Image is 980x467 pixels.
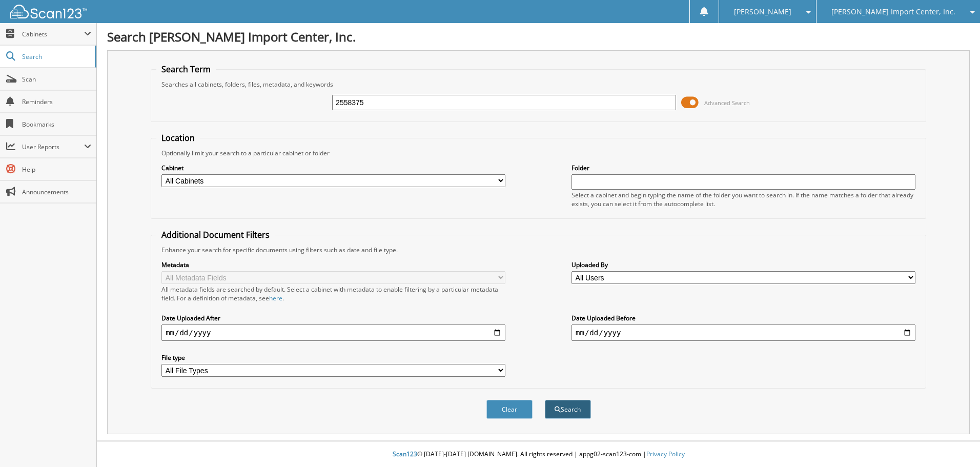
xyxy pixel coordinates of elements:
[571,324,915,341] input: end
[831,9,955,15] span: [PERSON_NAME] Import Center, Inc.
[22,30,84,38] span: Cabinets
[156,246,921,254] div: Enhance your search for specific documents using filters such as date and file type.
[22,97,91,106] span: Reminders
[156,64,216,75] legend: Search Term
[156,149,921,157] div: Optionally limit your search to a particular cabinet or folder
[646,450,685,458] a: Privacy Policy
[545,400,591,419] button: Search
[161,164,505,172] label: Cabinet
[161,324,505,341] input: start
[161,353,505,362] label: File type
[704,99,750,107] span: Advanced Search
[156,229,275,240] legend: Additional Document Filters
[269,294,282,302] a: here
[571,260,915,269] label: Uploaded By
[734,9,791,15] span: [PERSON_NAME]
[22,120,91,129] span: Bookmarks
[571,164,915,172] label: Folder
[97,442,980,467] div: © [DATE]-[DATE] [DOMAIN_NAME]. All rights reserved | appg02-scan123-com |
[22,52,90,61] span: Search
[486,400,533,419] button: Clear
[10,5,87,18] img: scan123-logo-white.svg
[22,188,91,196] span: Announcements
[22,75,91,84] span: Scan
[22,165,91,174] span: Help
[571,191,915,208] div: Select a cabinet and begin typing the name of the folder you want to search in. If the name match...
[161,314,505,322] label: Date Uploaded After
[156,80,921,89] div: Searches all cabinets, folders, files, metadata, and keywords
[161,285,505,302] div: All metadata fields are searched by default. Select a cabinet with metadata to enable filtering b...
[929,418,980,467] iframe: Chat Widget
[393,450,417,458] span: Scan123
[22,143,84,151] span: User Reports
[161,260,505,269] label: Metadata
[571,314,915,322] label: Date Uploaded Before
[107,28,970,45] h1: Search [PERSON_NAME] Import Center, Inc.
[156,132,200,144] legend: Location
